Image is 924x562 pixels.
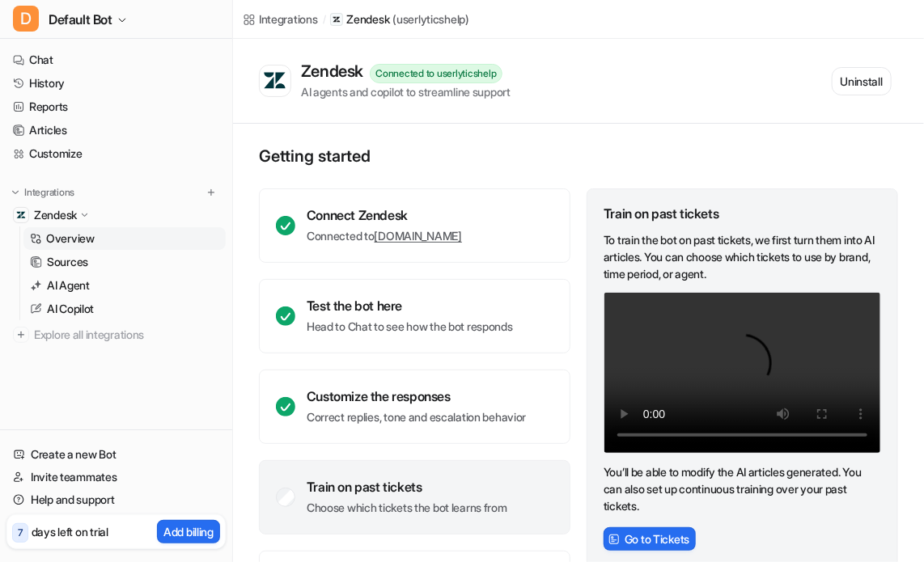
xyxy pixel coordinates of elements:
[307,298,513,314] div: Test the bot here
[47,254,88,270] p: Sources
[157,520,220,543] button: Add billing
[604,292,881,454] video: Your browser does not support the video tag.
[16,210,26,220] img: Zendesk
[392,11,469,27] p: ( userlyticshelp )
[13,327,29,343] img: explore all integrations
[330,11,469,27] a: Zendesk(userlyticshelp)
[6,184,79,201] button: Integrations
[307,479,507,495] div: Train on past tickets
[6,466,226,488] a: Invite teammates
[206,187,217,198] img: menu_add.svg
[375,229,462,243] a: [DOMAIN_NAME]
[604,205,881,222] div: Train on past tickets
[307,500,507,516] p: Choose which tickets the bot learns from
[604,527,696,551] button: Go to Tickets
[307,388,526,404] div: Customize the responses
[6,95,226,118] a: Reports
[6,443,226,466] a: Create a new Bot
[6,142,226,165] a: Customize
[259,11,318,27] div: Integrations
[832,67,892,95] button: Uninstall
[6,49,226,71] a: Chat
[18,526,23,540] p: 7
[13,6,39,32] span: D
[32,523,108,540] p: days left on trial
[34,322,219,348] span: Explore all integrations
[34,207,77,223] p: Zendesk
[370,64,502,83] div: Connected to userlyticshelp
[23,298,226,320] a: AI Copilot
[163,523,214,540] p: Add billing
[243,11,318,27] a: Integrations
[47,277,90,294] p: AI Agent
[6,119,226,142] a: Articles
[47,301,94,317] p: AI Copilot
[307,207,462,223] div: Connect Zendesk
[346,11,389,27] p: Zendesk
[259,146,898,166] p: Getting started
[301,61,370,81] div: Zendesk
[23,274,226,297] a: AI Agent
[6,72,226,95] a: History
[23,251,226,273] a: Sources
[307,409,526,425] p: Correct replies, tone and escalation behavior
[6,323,226,346] a: Explore all integrations
[263,71,287,91] img: Zendesk logo
[23,227,226,250] a: Overview
[604,463,881,514] p: You’ll be able to modify the AI articles generated. You can also set up continuous training over ...
[24,186,74,199] p: Integrations
[307,319,513,335] p: Head to Chat to see how the bot responds
[608,534,620,545] img: FrameIcon
[10,187,21,198] img: expand menu
[46,230,95,247] p: Overview
[604,231,881,282] p: To train the bot on past tickets, we first turn them into AI articles. You can choose which ticke...
[301,83,511,100] div: AI agents and copilot to streamline support
[307,228,462,244] p: Connected to
[323,12,326,27] span: /
[49,8,112,31] span: Default Bot
[6,488,226,511] a: Help and support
